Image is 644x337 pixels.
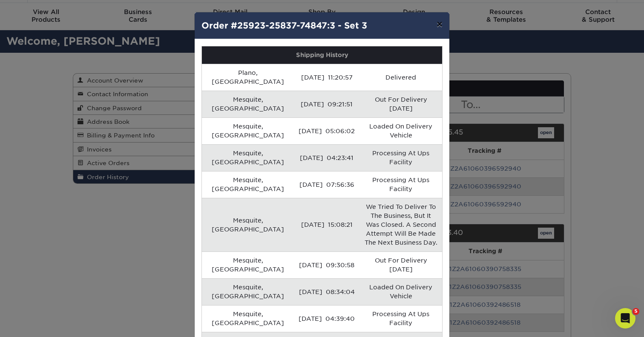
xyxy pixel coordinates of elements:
iframe: Intercom live chat [615,308,635,328]
td: Mesquite, [GEOGRAPHIC_DATA] [202,171,294,198]
button: × [430,12,449,36]
td: Mesquite, [GEOGRAPHIC_DATA] [202,144,294,171]
td: [DATE] 08:34:04 [294,278,359,305]
td: Out For Delivery [DATE] [359,91,442,117]
td: [DATE] 15:08:21 [294,198,359,251]
td: Loaded On Delivery Vehicle [359,117,442,144]
td: Mesquite, [GEOGRAPHIC_DATA] [202,278,294,305]
td: Processing At Ups Facility [359,171,442,198]
td: [DATE] 11:20:57 [294,64,359,91]
td: Loaded On Delivery Vehicle [359,278,442,305]
th: Shipping History [202,46,442,64]
td: Plano, [GEOGRAPHIC_DATA] [202,64,294,91]
td: We Tried To Deliver To The Business, But It Was Closed. A Second Attempt Will Be Made The Next Bu... [359,198,442,251]
td: Mesquite, [GEOGRAPHIC_DATA] [202,91,294,117]
td: Mesquite, [GEOGRAPHIC_DATA] [202,305,294,332]
td: [DATE] 07:56:36 [294,171,359,198]
h4: Order #25923-25837-74847:3 - Set 3 [201,19,443,32]
td: Mesquite, [GEOGRAPHIC_DATA] [202,251,294,278]
td: Out For Delivery [DATE] [359,251,442,278]
td: Processing At Ups Facility [359,305,442,332]
td: [DATE] 09:30:58 [294,251,359,278]
td: [DATE] 04:39:40 [294,305,359,332]
td: Mesquite, [GEOGRAPHIC_DATA] [202,198,294,251]
span: 5 [632,308,639,315]
td: [DATE] 09:21:51 [294,91,359,117]
td: Mesquite, [GEOGRAPHIC_DATA] [202,117,294,144]
td: Delivered [359,64,442,91]
td: Processing At Ups Facility [359,144,442,171]
td: [DATE] 05:06:02 [294,117,359,144]
td: [DATE] 04:23:41 [294,144,359,171]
